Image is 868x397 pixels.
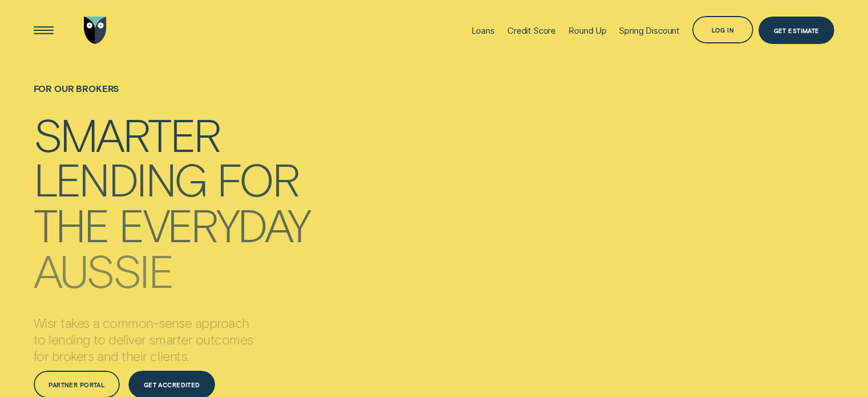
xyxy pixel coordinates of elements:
[34,315,297,364] p: Wisr takes a common-sense approach to lending to deliver smarter outcomes for brokers and their c...
[217,157,298,199] div: for
[507,25,556,36] div: Credit Score
[568,25,607,36] div: Round Up
[119,202,309,244] div: everyday
[34,202,108,244] div: the
[34,157,207,199] div: lending
[34,248,172,291] div: Aussie
[30,17,57,44] button: Open Menu
[619,25,680,36] div: Spring Discount
[34,83,310,111] h1: For Our Brokers
[692,16,753,43] button: Log in
[84,17,107,44] img: Wisr
[471,25,495,36] div: Loans
[34,111,310,281] h4: Smarter lending for the everyday Aussie
[34,113,220,155] div: Smarter
[758,17,834,44] a: Get Estimate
